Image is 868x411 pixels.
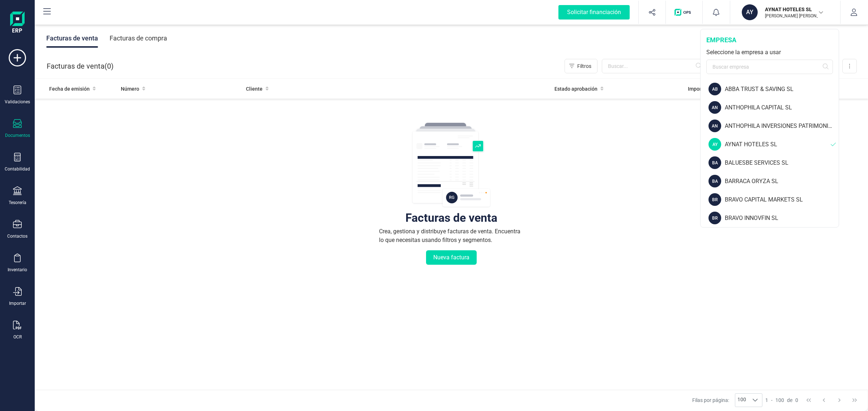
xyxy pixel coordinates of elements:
button: Logo de OPS [670,1,698,24]
span: 100 [775,397,784,404]
span: Fecha de emisión [49,85,90,92]
div: Inventario [8,267,27,273]
button: Next Page [833,393,846,407]
div: Importar [9,300,26,306]
div: BRAVO INNOVFIN SL [725,214,839,222]
div: BALUESBE SERVICES SL [725,159,839,167]
div: BARRACA ORYZA SL [725,177,839,186]
div: Validaciones [5,99,30,105]
div: AY [709,138,721,151]
input: Buscar... [602,59,706,73]
div: Facturas de venta [46,29,98,48]
div: AN [709,120,721,132]
div: AY [742,4,758,20]
input: Buscar empresa [706,60,833,74]
button: Solicitar financiación [550,1,638,24]
img: img-empty-table.svg [412,122,491,208]
div: Solicitar financiación [558,5,630,20]
button: First Page [802,393,816,407]
img: Logo de OPS [675,9,694,16]
span: Cliente [246,85,263,92]
div: BA [709,156,721,169]
div: Facturas de venta [405,214,497,221]
div: AYNAT HOTELES SL [725,140,831,149]
div: ABBA TRUST & SAVING SL [725,85,839,94]
div: Seleccione la empresa a usar [706,48,833,57]
div: - [765,397,798,404]
div: Documentos [5,133,30,138]
div: AB [709,83,721,95]
span: Estado aprobación [554,85,597,92]
div: Filas por página: [692,393,762,407]
span: de [787,397,792,404]
span: 100 [735,394,748,407]
div: Contabilidad [5,166,30,172]
div: Facturas de compra [110,29,167,48]
div: BR [709,212,721,224]
span: Importe [688,85,706,92]
p: AYNAT HOTELES SL [765,6,823,13]
div: Crea, gestiona y distribuye facturas de venta. Encuentra lo que necesitas usando filtros y segmen... [379,227,524,245]
button: Filtros [565,59,597,73]
span: Filtros [577,62,591,70]
div: BRAVO CAPITAL MARKETS SL [725,195,839,204]
div: OCR [13,334,22,340]
div: Tesorería [9,200,26,205]
div: BR [709,193,721,206]
div: AN [709,101,721,114]
button: AYAYNAT HOTELES SL[PERSON_NAME] [PERSON_NAME] [739,1,831,24]
img: Logo Finanedi [10,12,25,35]
button: Last Page [848,393,861,407]
button: Previous Page [817,393,831,407]
div: Facturas de venta ( ) [47,59,114,73]
span: 0 [795,397,798,404]
div: ANTHOPHILA CAPITAL SL [725,103,839,112]
div: Contactos [7,233,27,239]
span: 0 [107,61,111,71]
button: Nueva factura [426,250,477,265]
div: empresa [706,35,833,45]
p: [PERSON_NAME] [PERSON_NAME] [765,13,823,19]
span: Número [121,85,139,92]
div: BA [709,175,721,187]
span: 1 [765,397,768,404]
div: ANTHOPHILA INVERSIONES PATRIMONIALES SL [725,122,839,130]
